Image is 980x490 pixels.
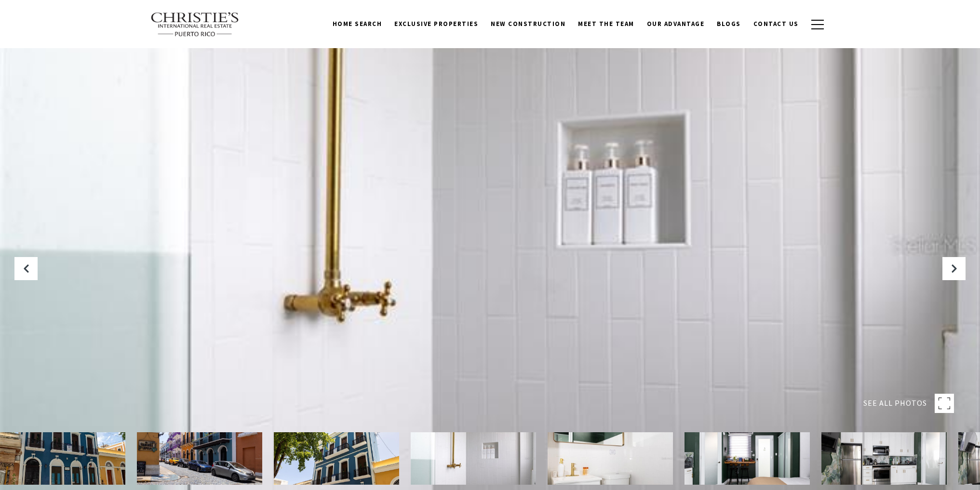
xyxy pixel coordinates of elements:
a: Meet the Team [572,15,641,33]
img: 9 CALLE DEL MERCADO [411,432,536,485]
span: Exclusive Properties [394,20,478,28]
button: Next Slide [942,257,966,280]
span: SEE ALL PHOTOS [863,397,927,410]
span: Our Advantage [647,20,705,28]
img: 9 CALLE DEL MERCADO [821,432,947,485]
a: Blogs [711,15,747,33]
a: Exclusive Properties [388,15,484,33]
button: button [805,11,830,39]
span: Contact Us [753,20,799,28]
img: 9 CALLE DEL MERCADO [548,432,673,485]
img: 9 CALLE DEL MERCADO [137,432,262,485]
img: 9 CALLE DEL MERCADO [685,432,810,485]
a: New Construction [484,15,572,33]
button: Previous Slide [14,257,38,280]
img: 9 CALLE DEL MERCADO [274,432,399,485]
a: Our Advantage [641,15,711,33]
a: Contact Us [747,15,805,33]
img: Christie's International Real Estate text transparent background [150,12,240,37]
a: Home Search [326,15,389,33]
span: New Construction [491,20,565,28]
span: Blogs [717,20,741,28]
